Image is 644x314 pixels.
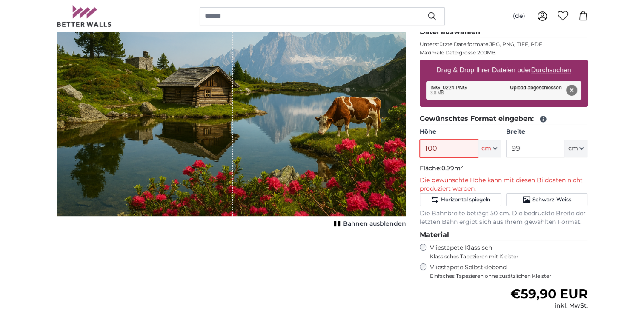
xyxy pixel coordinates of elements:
[420,114,588,124] legend: Gewünschtes Format eingeben:
[441,196,490,203] span: Horizontal spiegeln
[430,263,588,280] label: Vliestapete Selbstklebend
[430,244,581,260] label: Vliestapete Klassisch
[433,62,575,79] label: Drag & Drop Ihrer Dateien oder
[564,140,587,157] button: cm
[506,9,532,24] button: (de)
[420,27,588,37] legend: Datei auswählen
[343,220,406,228] span: Bahnen ausblenden
[531,66,571,74] u: Durchsuchen
[510,302,587,310] div: inkl. MwSt.
[481,144,491,153] span: cm
[420,176,588,193] p: Die gewünschte Höhe kann mit diesen Bilddaten nicht produziert werden.
[568,144,578,153] span: cm
[506,128,587,136] label: Breite
[420,193,501,206] button: Horizontal spiegeln
[441,164,463,172] span: 0.99m²
[420,49,588,56] p: Maximale Dateigrösse 200MB.
[430,253,581,260] span: Klassisches Tapezieren mit Kleister
[430,273,588,280] span: Einfaches Tapezieren ohne zusätzlichen Kleister
[420,128,501,136] label: Höhe
[510,286,587,302] span: €59,90 EUR
[420,164,588,173] p: Fläche:
[478,140,501,157] button: cm
[420,230,588,240] legend: Material
[420,41,588,48] p: Unterstützte Dateiformate JPG, PNG, TIFF, PDF.
[331,218,406,230] button: Bahnen ausblenden
[506,193,587,206] button: Schwarz-Weiss
[532,196,571,203] span: Schwarz-Weiss
[57,5,112,27] img: Betterwalls
[420,209,588,226] p: Die Bahnbreite beträgt 50 cm. Die bedruckte Breite der letzten Bahn ergibt sich aus Ihrem gewählt...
